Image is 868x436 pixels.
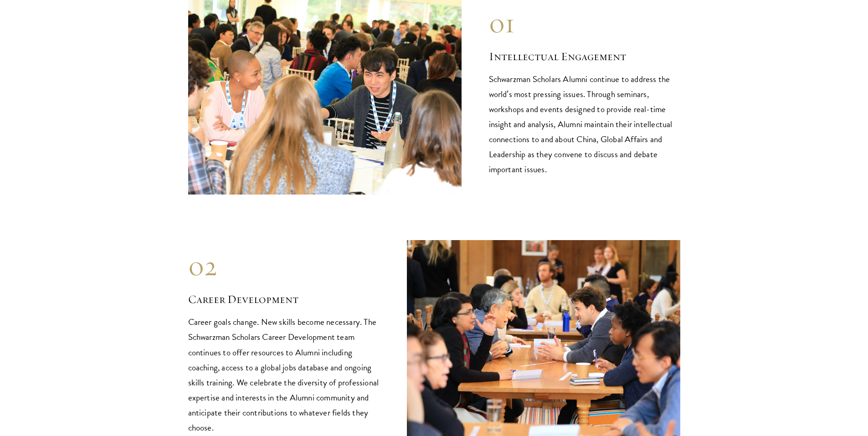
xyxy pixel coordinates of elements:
[188,250,380,282] div: 02
[489,49,680,64] h2: Intellectual Engagement
[489,72,680,177] p: Schwarzman Scholars Alumni continue to address the world’s most pressing issues. Through seminars...
[188,292,380,307] h2: Career Development
[489,7,680,40] div: 01
[188,314,380,435] p: Career goals change. New skills become necessary. The Schwarzman Scholars Career Development team...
